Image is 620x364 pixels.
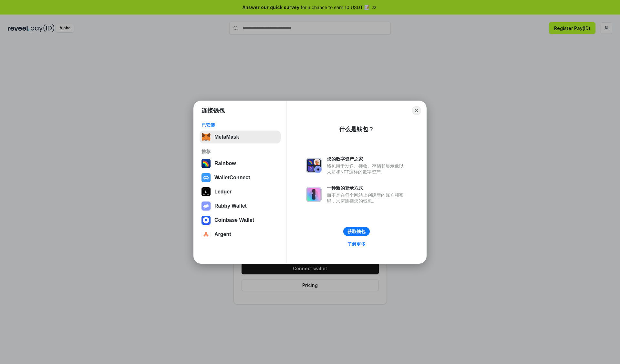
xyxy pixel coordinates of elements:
[201,149,279,154] div: 推荐
[347,229,366,234] div: 获取钱包
[214,134,239,140] div: MetaMask
[214,203,247,209] div: Rabby Wallet
[200,157,281,170] button: Rainbow
[327,163,407,175] div: 钱包用于发送、接收、存储和显示像以太坊和NFT这样的数字资产。
[327,192,407,204] div: 而不是在每个网站上创建新的账户和密码，只需连接您的钱包。
[201,216,211,225] img: svg+xml,%3Csvg%20width%3D%2228%22%20height%3D%2228%22%20viewBox%3D%220%200%2028%2028%22%20fill%3D...
[306,187,322,202] img: svg+xml,%3Csvg%20xmlns%3D%22http%3A%2F%2Fwww.w3.org%2F2000%2Fsvg%22%20fill%3D%22none%22%20viewBox...
[214,161,236,166] div: Rainbow
[306,158,322,173] img: svg+xml,%3Csvg%20xmlns%3D%22http%3A%2F%2Fwww.w3.org%2F2000%2Fsvg%22%20fill%3D%22none%22%20viewBox...
[214,189,232,195] div: Ledger
[327,185,407,191] div: 一种新的登录方式
[412,106,421,115] button: Close
[347,241,366,247] div: 了解更多
[344,240,369,248] a: 了解更多
[327,156,407,162] div: 您的数字资产之家
[201,173,211,182] img: svg+xml,%3Csvg%20width%3D%2228%22%20height%3D%2228%22%20viewBox%3D%220%200%2028%2028%22%20fill%3D...
[214,175,250,181] div: WalletConnect
[214,231,231,237] div: Argent
[200,228,281,241] button: Argent
[200,171,281,184] button: WalletConnect
[200,185,281,198] button: Ledger
[214,217,254,223] div: Coinbase Wallet
[201,202,211,211] img: svg+xml,%3Csvg%20xmlns%3D%22http%3A%2F%2Fwww.w3.org%2F2000%2Fsvg%22%20fill%3D%22none%22%20viewBox...
[201,122,279,128] div: 已安装
[201,187,211,196] img: svg+xml,%3Csvg%20xmlns%3D%22http%3A%2F%2Fwww.w3.org%2F2000%2Fsvg%22%20width%3D%2228%22%20height%3...
[339,125,374,133] div: 什么是钱包？
[201,107,225,114] h1: 连接钱包
[200,214,281,227] button: Coinbase Wallet
[201,230,211,239] img: svg+xml,%3Csvg%20width%3D%2228%22%20height%3D%2228%22%20viewBox%3D%220%200%2028%2028%22%20fill%3D...
[343,227,370,236] button: 获取钱包
[200,200,281,212] button: Rabby Wallet
[201,159,211,168] img: svg+xml,%3Csvg%20width%3D%22120%22%20height%3D%22120%22%20viewBox%3D%220%200%20120%20120%22%20fil...
[200,131,281,143] button: MetaMask
[201,133,211,142] img: svg+xml,%3Csvg%20fill%3D%22none%22%20height%3D%2233%22%20viewBox%3D%220%200%2035%2033%22%20width%...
